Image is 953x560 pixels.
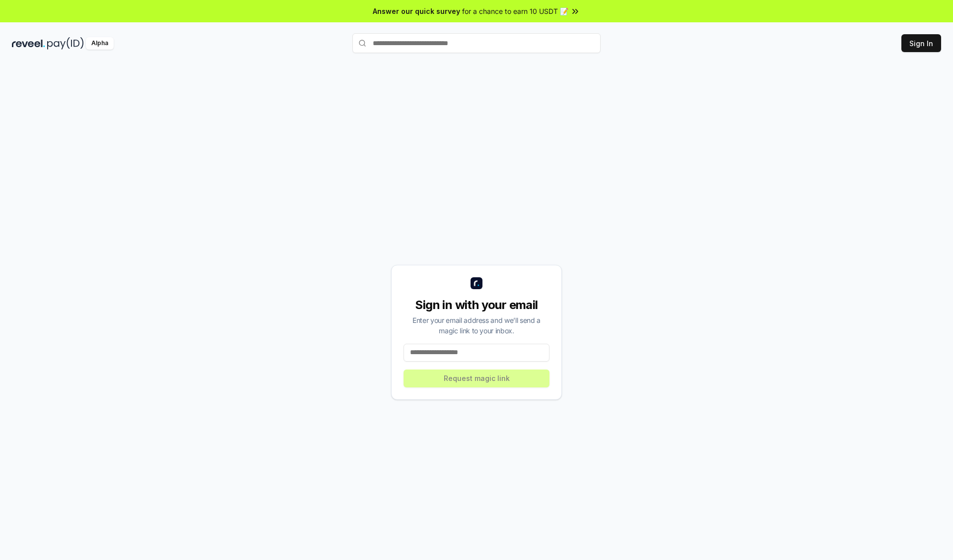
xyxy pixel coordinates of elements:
div: Sign in with your email [404,297,549,313]
img: reveel_dark [12,37,45,50]
button: Sign In [901,34,941,52]
span: Answer our quick survey [373,6,460,16]
div: Enter your email address and we’ll send a magic link to your inbox. [404,315,549,336]
img: logo_small [471,277,482,289]
img: pay_id [47,37,84,50]
span: for a chance to earn 10 USDT 📝 [462,6,568,16]
div: Alpha [86,37,114,50]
